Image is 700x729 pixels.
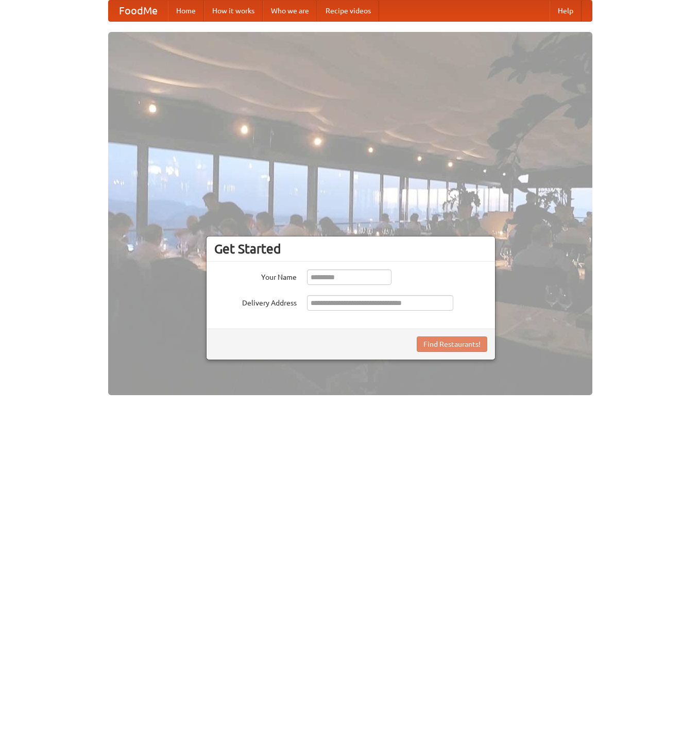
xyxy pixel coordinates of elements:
[214,269,297,282] label: Your Name
[214,295,297,308] label: Delivery Address
[109,1,168,21] a: FoodMe
[317,1,379,21] a: Recipe videos
[550,1,582,21] a: Help
[417,336,487,352] button: Find Restaurants!
[204,1,263,21] a: How it works
[214,241,487,257] h3: Get Started
[263,1,317,21] a: Who we are
[168,1,204,21] a: Home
